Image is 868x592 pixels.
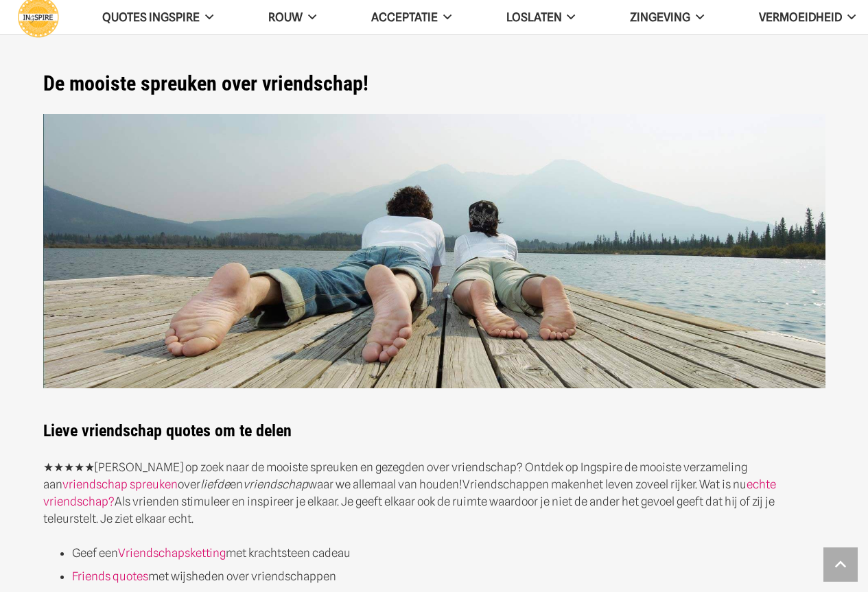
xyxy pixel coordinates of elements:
span: Acceptatie [371,10,438,24]
li: met wijsheden over vriendschappen [72,568,825,585]
em: vriendschap [243,477,308,491]
span: VERMOEIDHEID [759,10,842,24]
img: Spreuken over vriendschap voor vrienden om te delen! - kijk op ingspire.nl [43,114,825,389]
span: ROUW [268,10,303,24]
em: liefde [200,477,230,491]
p: [PERSON_NAME] op zoek naar de mooiste spreuken en gezegden over vriendschap? Ontdek op Ingspire d... [43,459,825,528]
a: echte vriendschap? [43,477,776,508]
strong: Lieve vriendschap quotes om te delen [43,421,292,440]
span: QUOTES INGSPIRE [102,10,200,24]
a: vriendschap spreuken [62,477,178,491]
span: Vriendschappen maken [462,477,586,491]
strong: ★★★★★ [43,460,95,474]
a: Friends quotes [72,569,148,583]
span: Zingeving [630,10,690,24]
span: Loslaten [506,10,562,24]
h1: De mooiste spreuken over vriendschap! [43,71,825,96]
a: Vriendschapsketting [118,546,226,560]
li: Geef een met krachtsteen cadeau [72,545,825,562]
a: Terug naar top [823,547,858,582]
